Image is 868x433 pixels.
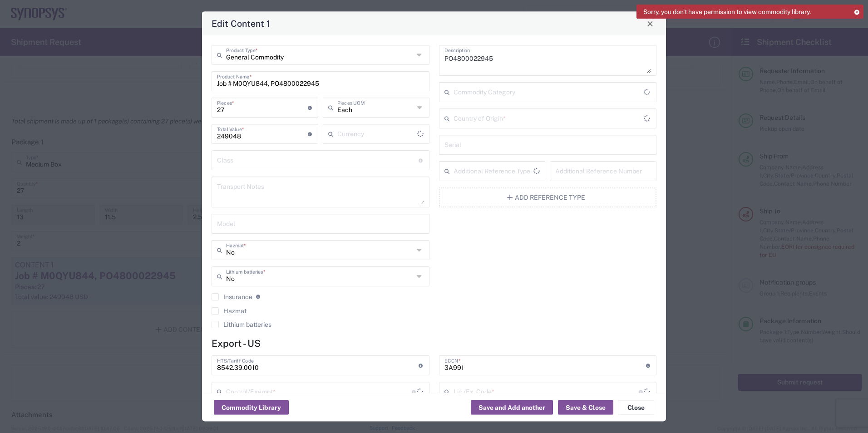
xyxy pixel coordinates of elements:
label: Hazmat [212,307,247,315]
h4: Export - US [212,338,656,349]
span: Sorry, you don't have permission to view commodity library. [643,8,811,16]
button: Save and Add another [471,400,553,415]
label: Insurance [212,293,252,300]
button: Add Reference Type [439,187,657,207]
button: Close [618,400,654,415]
button: Save & Close [558,400,613,415]
h4: Edit Content 1 [212,17,270,30]
button: Commodity Library [214,400,289,415]
label: Lithium batteries [212,321,271,328]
